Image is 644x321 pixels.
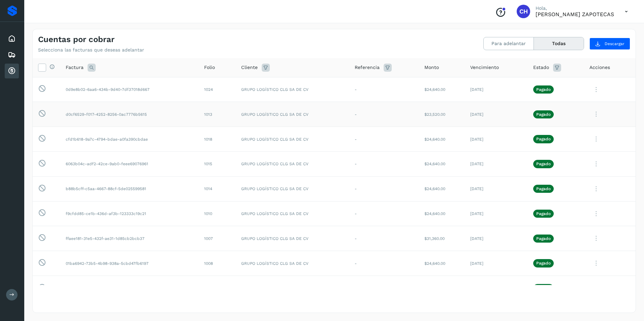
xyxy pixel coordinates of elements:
p: Pagado [536,137,551,141]
td: [DATE] [465,102,528,127]
h4: Cuentas por cobrar [38,35,115,44]
td: ef14caae-e414-4271-a27d-77e064bef07c [60,276,199,300]
td: [DATE] [465,201,528,226]
td: GRUPO LOGÍSTICO CLG SA DE CV [236,151,349,176]
div: Embarques [5,47,19,62]
td: $24,640.00 [419,127,465,152]
button: Para adelantar [484,37,534,50]
td: $24,640.00 [419,201,465,226]
td: d0cf6529-f017-4252-8256-0ac7776b5615 [60,102,199,127]
p: Selecciona las facturas que deseas adelantar [38,47,144,53]
td: 1013 [199,102,236,127]
td: GRUPO LOGÍSTICO CLG SA DE CV [236,102,349,127]
td: $24,640.00 [419,151,465,176]
p: Pagado [536,87,551,92]
td: GRUPO LOGÍSTICO CLG SA DE CV [236,251,349,276]
span: Folio [204,64,215,71]
td: GRUPO LOGÍSTICO CLG SA DE CV [236,127,349,152]
td: - [349,127,419,152]
td: 6063b04c-adf2-42ce-9ab0-feee69076961 [60,151,199,176]
td: cfd1b618-9a7c-4794-bdae-a0fa390cbdae [60,127,199,152]
span: Referencia [355,64,380,71]
span: Acciones [589,64,610,71]
td: [DATE] [465,226,528,251]
td: $24,640.00 [419,251,465,276]
span: Descargar [605,41,624,47]
td: b88b5cff-c5aa-4667-88cf-5de025599581 [60,176,199,201]
p: Pagado [536,112,551,117]
td: $31,360.00 [419,226,465,251]
span: Factura [66,64,84,71]
td: 1024 [199,77,236,102]
p: Pagado [536,186,551,191]
td: [DATE] [465,77,528,102]
td: 1009 [199,276,236,300]
td: - [349,201,419,226]
td: GRUPO LOGÍSTICO CLG SA DE CV [236,201,349,226]
td: 1008 [199,251,236,276]
td: - [349,251,419,276]
p: Pagado [536,162,551,166]
td: [DATE] [465,176,528,201]
td: $24,640.00 [419,276,465,300]
td: $24,640.00 [419,176,465,201]
td: 1010 [199,201,236,226]
p: Pagado [536,211,551,216]
td: GRUPO LOGÍSTICO CLG SA DE CV [236,176,349,201]
td: - [349,176,419,201]
td: GRUPO LOGÍSTICO CLG SA DE CV [236,276,349,300]
div: Cuentas por cobrar [5,64,19,78]
td: 1007 [199,226,236,251]
p: CELSO HUITZIL ZAPOTECAS [536,11,614,17]
td: - [349,226,419,251]
td: 0d9e8b02-6aa6-434b-9d40-7df37018d667 [60,77,199,102]
div: Inicio [5,31,19,46]
td: - [349,77,419,102]
td: 1018 [199,127,236,152]
td: GRUPO LOGÍSTICO CLG SA DE CV [236,226,349,251]
td: 1015 [199,151,236,176]
p: Hola, [536,5,614,11]
td: GRUPO LOGÍSTICO CLG SA DE CV [236,77,349,102]
td: - [349,102,419,127]
span: Monto [424,64,439,71]
td: [DATE] [465,127,528,152]
button: Todas [534,37,584,50]
td: [DATE] [465,251,528,276]
td: - [349,151,419,176]
td: f9cfdd85-ce1b-436d-af3b-123333c19c21 [60,201,199,226]
td: ffaee181-31e5-432f-ae31-1d85cb2bcb37 [60,226,199,251]
td: 01ba6942-73b5-4b98-938a-5cbd47fb6197 [60,251,199,276]
td: [DATE] [465,151,528,176]
span: Cliente [241,64,258,71]
p: Pagado [536,236,551,241]
p: Pagado [536,261,551,265]
span: Estado [533,64,549,71]
span: Vencimiento [470,64,499,71]
td: $23,520.00 [419,102,465,127]
button: Descargar [589,38,630,50]
td: [DATE] [465,276,528,300]
td: 1014 [199,176,236,201]
td: - [349,276,419,300]
td: $24,640.00 [419,77,465,102]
